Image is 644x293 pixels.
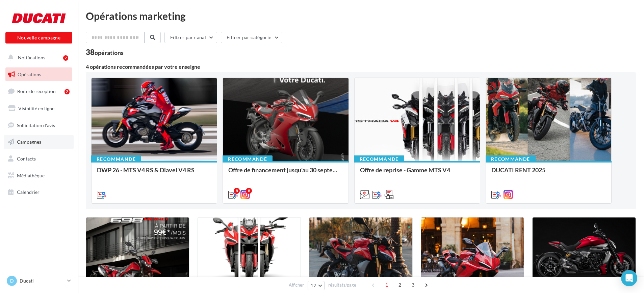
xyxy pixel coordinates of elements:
[308,281,325,290] button: 12
[20,277,65,284] p: Ducati
[4,152,74,166] a: Contacts
[228,167,343,180] div: Offre de financement jusqu'au 30 septembre
[4,84,74,98] a: Boîte de réception2
[4,185,74,199] a: Calendrier
[86,49,124,56] div: 38
[17,88,56,94] span: Boîte de réception
[4,118,74,133] a: Sollicitation d'avis
[18,106,54,111] span: Visibilité en ligne
[234,188,240,194] div: 8
[4,51,71,65] button: Notifications 2
[289,282,304,288] span: Afficher
[408,280,418,290] span: 3
[621,270,637,286] div: Open Intercom Messenger
[95,50,124,56] div: opérations
[4,135,74,149] a: Campagnes
[86,64,636,69] div: 4 opérations recommandées par votre enseigne
[17,156,36,162] span: Contacts
[221,32,282,43] button: Filtrer par catégorie
[86,11,636,21] div: Opérations marketing
[17,173,45,178] span: Médiathèque
[394,280,405,290] span: 2
[97,167,211,180] div: DWP 26 - MTS V4 RS & Diavel V4 RS
[18,71,41,77] span: Opérations
[360,167,474,180] div: Offre de reprise - Gamme MTS V4
[311,283,316,288] span: 12
[223,155,273,163] div: Recommandé
[4,101,74,116] a: Visibilité en ligne
[18,55,45,60] span: Notifications
[91,155,141,163] div: Recommandé
[486,155,536,163] div: Recommandé
[17,122,55,128] span: Sollicitation d'avis
[491,167,606,180] div: DUCATI RENT 2025
[17,189,40,195] span: Calendrier
[4,67,74,82] a: Opérations
[5,32,72,43] button: Nouvelle campagne
[328,282,356,288] span: résultats/page
[381,280,392,290] span: 1
[10,277,14,284] span: D
[164,32,217,43] button: Filtrer par canal
[63,55,68,61] div: 2
[65,89,70,94] div: 2
[5,274,72,287] a: D Ducati
[354,155,404,163] div: Recommandé
[17,139,41,145] span: Campagnes
[246,188,252,194] div: 8
[4,169,74,183] a: Médiathèque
